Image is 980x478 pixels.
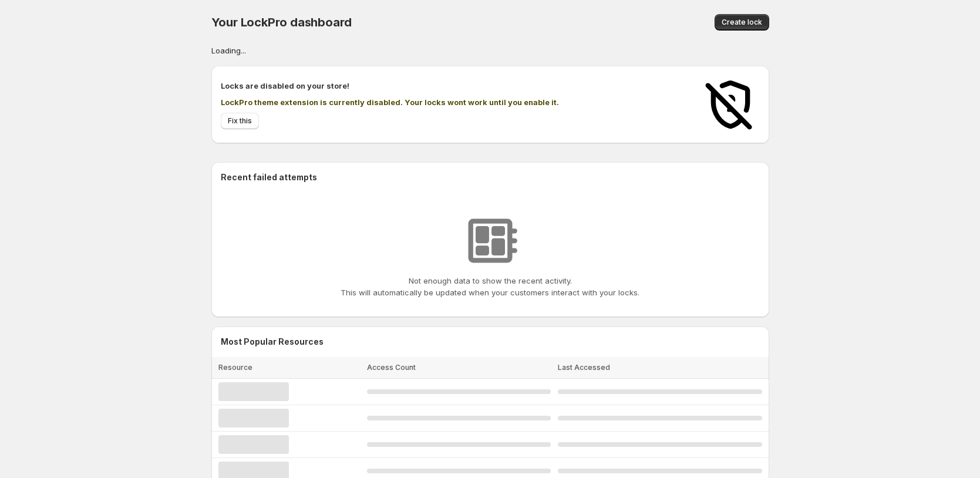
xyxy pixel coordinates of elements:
h2: Most Popular Resources [221,336,760,348]
p: LockPro theme extension is currently disabled. Your locks wont work until you enable it. [221,96,689,108]
button: Fix this [221,113,259,129]
span: Fix this [228,116,252,126]
button: Create lock [715,14,769,31]
span: Resource [218,363,252,372]
h2: Recent failed attempts [221,171,317,183]
p: Not enough data to show the recent activity. This will automatically be updated when your custome... [341,275,639,298]
span: Your LockPro dashboard [211,15,352,29]
span: Last Accessed [558,363,610,372]
img: No resources found [461,211,520,270]
h2: Locks are disabled on your store! [221,80,689,92]
span: Access Count [367,363,416,372]
span: Create lock [722,18,762,27]
div: Loading... [211,45,769,56]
